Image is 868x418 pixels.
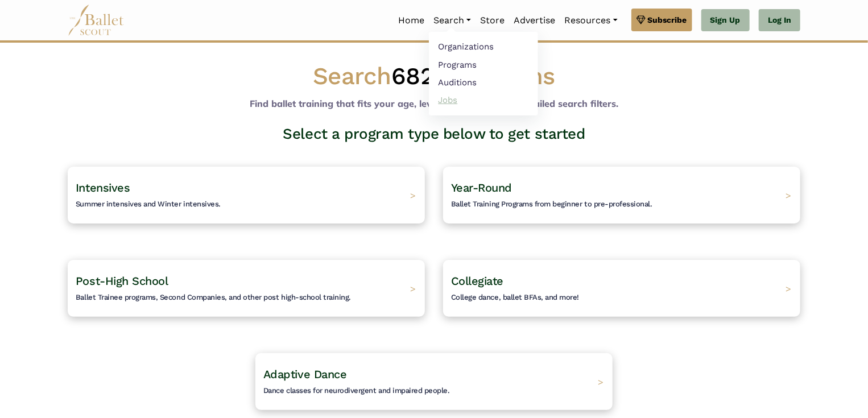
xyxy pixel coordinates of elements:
[410,283,416,294] span: >
[451,274,503,288] span: Collegiate
[68,61,800,92] h1: Search Programs
[59,125,809,144] h3: Select a program type below to get started
[391,62,448,90] span: 6825
[429,32,538,115] ul: Resources
[636,14,646,26] img: gem.svg
[76,181,130,194] span: Intensives
[263,386,450,395] span: Dance classes for neurodivergent and impaired people.
[429,73,538,91] a: Auditions
[701,9,750,32] a: Sign Up
[76,200,221,208] span: Summer intensives and Winter intensives.
[451,200,652,208] span: Ballet Training Programs from beginner to pre-professional.
[786,189,791,201] span: >
[429,91,538,109] a: Jobs
[648,14,687,26] span: Subscribe
[759,9,800,32] a: Log In
[76,293,351,301] span: Ballet Trainee programs, Second Companies, and other post high-school training.
[443,167,800,224] a: Year-RoundBallet Training Programs from beginner to pre-professional. >
[509,9,560,32] a: Advertise
[394,9,429,32] a: Home
[560,9,622,32] a: Resources
[451,181,512,194] span: Year-Round
[476,9,509,32] a: Store
[410,189,416,201] span: >
[631,9,692,31] a: Subscribe
[429,56,538,73] a: Programs
[429,38,538,56] a: Organizations
[598,376,604,387] span: >
[443,260,800,317] a: CollegiateCollege dance, ballet BFAs, and more! >
[429,9,476,32] a: Search
[68,260,425,317] a: Post-High SchoolBallet Trainee programs, Second Companies, and other post high-school training. >
[255,353,613,410] a: Adaptive DanceDance classes for neurodivergent and impaired people. >
[786,283,791,294] span: >
[263,367,346,381] span: Adaptive Dance
[68,167,425,224] a: IntensivesSummer intensives and Winter intensives. >
[250,98,618,109] b: Find ballet training that fits your age, level, and needs using detailed search filters.
[451,293,579,301] span: College dance, ballet BFAs, and more!
[76,274,168,288] span: Post-High School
